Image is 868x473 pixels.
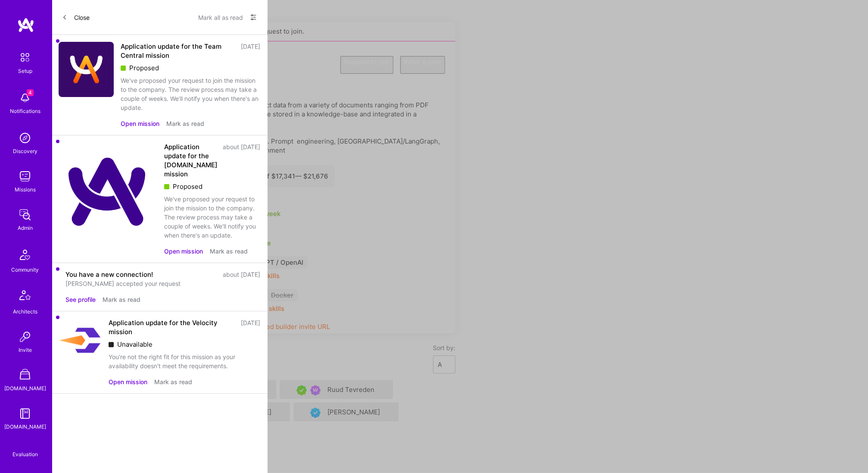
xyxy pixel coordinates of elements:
[4,384,46,393] div: [DOMAIN_NAME]
[13,307,37,316] div: Architects
[12,450,38,459] div: Evaluation
[15,244,35,265] img: Community
[16,48,34,66] img: setup
[17,17,34,33] img: logo
[164,142,218,179] div: Application update for the [DOMAIN_NAME] mission
[10,107,40,116] div: Notifications
[11,265,39,274] div: Community
[65,270,153,279] div: You have a new connection!
[16,405,34,422] img: guide book
[27,89,34,96] span: 4
[18,223,33,232] div: Admin
[109,377,147,386] button: Open mission
[19,345,32,354] div: Invite
[164,182,260,191] div: Proposed
[62,10,90,24] button: Close
[223,142,260,179] div: about [DATE]
[16,129,34,147] img: discovery
[16,206,34,223] img: admin teamwork
[65,295,96,304] button: See profile
[16,328,34,345] img: Invite
[15,185,36,194] div: Missions
[103,295,140,304] button: Mark as read
[109,318,236,336] div: Application update for the Velocity mission
[198,10,243,24] button: Mark all as read
[22,443,28,450] i: icon SelectionTeam
[210,247,248,256] button: Mark as read
[164,194,260,240] div: We've proposed your request to join the mission to the company. The review process may take a cou...
[166,119,204,128] button: Mark as read
[59,142,157,241] img: Company Logo
[16,366,34,384] img: A Store
[223,270,260,279] div: about [DATE]
[121,42,236,60] div: Application update for the Team Central mission
[4,422,46,431] div: [DOMAIN_NAME]
[15,286,35,307] img: Architects
[65,279,260,288] div: [PERSON_NAME] accepted your request
[109,352,260,370] div: You're not the right fit for this mission as your availability doesn't meet the requirements.
[13,147,37,156] div: Discovery
[109,340,260,349] div: Unavailable
[121,63,260,72] div: Proposed
[154,377,192,386] button: Mark as read
[59,42,114,97] img: Company Logo
[241,318,260,336] div: [DATE]
[241,42,260,60] div: [DATE]
[121,76,260,112] div: We've proposed your request to join the mission to the company. The review process may take a cou...
[16,168,34,185] img: teamwork
[121,119,159,128] button: Open mission
[18,66,32,75] div: Setup
[164,247,203,256] button: Open mission
[16,89,34,107] img: bell
[59,318,102,361] img: Company Logo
